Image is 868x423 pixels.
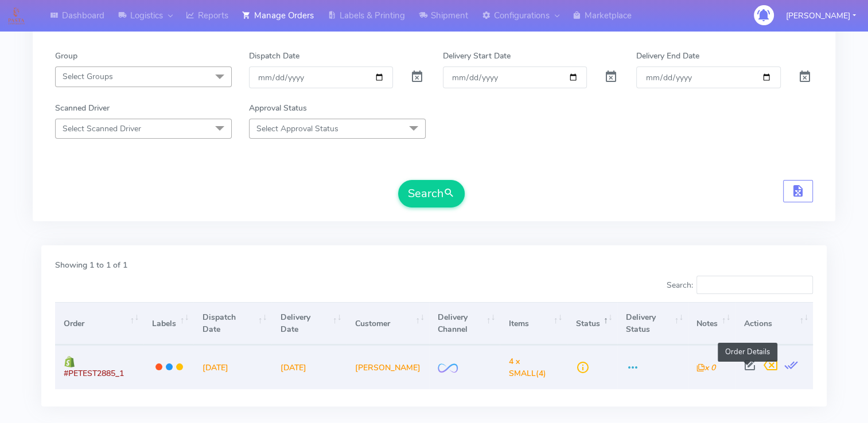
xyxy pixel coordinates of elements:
span: Select Scanned Driver [63,123,141,134]
label: Group [55,50,77,62]
label: Delivery Start Date [443,50,511,62]
span: Select Groups [63,71,113,82]
th: Order: activate to sort column ascending [55,302,143,345]
button: [PERSON_NAME] [777,4,865,28]
th: Delivery Date: activate to sort column ascending [271,302,346,345]
td: [PERSON_NAME] [347,345,429,389]
label: Dispatch Date [249,50,299,62]
label: Approval Status [249,102,307,114]
img: OnFleet [438,363,458,373]
th: Items: activate to sort column ascending [500,302,567,345]
label: Scanned Driver [55,102,110,114]
th: Dispatch Date: activate to sort column ascending [193,302,271,345]
button: Search [398,180,465,207]
th: Notes: activate to sort column ascending [688,302,735,345]
label: Showing 1 to 1 of 1 [55,259,127,271]
th: Labels: activate to sort column ascending [143,302,193,345]
span: 4 x SMALL [509,356,536,379]
th: Actions: activate to sort column ascending [735,302,813,345]
i: x 0 [696,362,715,373]
th: Delivery Status: activate to sort column ascending [617,302,688,345]
th: Delivery Channel: activate to sort column ascending [429,302,500,345]
input: Search: [696,276,813,294]
td: [DATE] [193,345,271,389]
span: #PETEST2885_1 [64,368,124,379]
img: shopify.png [64,356,75,367]
label: Search: [666,276,813,294]
th: Customer: activate to sort column ascending [347,302,429,345]
label: Delivery End Date [636,50,699,62]
span: (4) [509,356,546,379]
span: Select Approval Status [256,123,338,134]
th: Status: activate to sort column descending [567,302,617,345]
td: [DATE] [271,345,346,389]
